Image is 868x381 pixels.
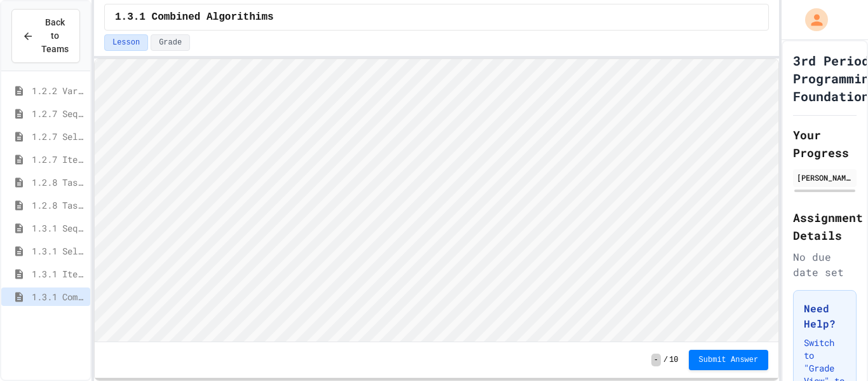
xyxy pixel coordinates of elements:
[41,16,69,56] span: Back to Teams
[32,221,85,235] span: 1.3.1 Sequencing Patterns/Trends
[115,10,274,25] span: 1.3.1 Combined Algorithims
[32,84,85,97] span: 1.2.2 Variable Types
[32,130,85,143] span: 1.2.7 Selection
[669,355,678,365] span: 10
[32,244,85,258] span: 1.3.1 Selection Patterns/Trends
[651,354,661,366] span: -
[797,172,853,183] div: [PERSON_NAME]
[804,301,846,331] h3: Need Help?
[151,34,190,51] button: Grade
[663,355,668,365] span: /
[104,34,148,51] button: Lesson
[792,5,831,34] div: My Account
[32,290,85,303] span: 1.3.1 Combined Algorithims
[699,355,759,365] span: Submit Answer
[793,209,857,244] h2: Assignment Details
[32,107,85,120] span: 1.2.7 Sequencing
[32,153,85,166] span: 1.2.7 Iteration
[32,198,85,212] span: 1.2.8 Task 2
[11,9,80,63] button: Back to Teams
[793,126,857,162] h2: Your Progress
[32,176,85,189] span: 1.2.8 Task 1
[95,59,778,342] iframe: Snap! Programming Environment
[689,350,769,370] button: Submit Answer
[793,249,857,280] div: No due date set
[32,267,85,281] span: 1.3.1 Iteration Patterns/Trends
